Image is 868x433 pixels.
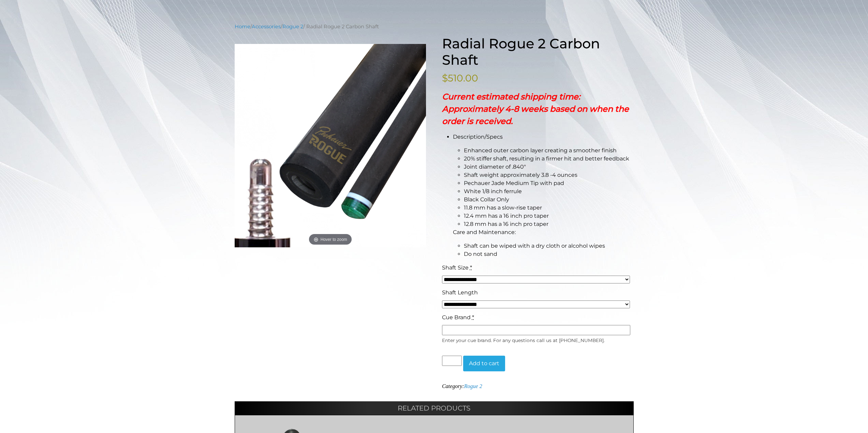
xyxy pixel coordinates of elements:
a: Hover to zoom [235,44,426,248]
h2: Related products [235,401,634,415]
abbr: required [472,314,474,321]
strong: Current estimated shipping time: Approximately 4-8 weeks based on when the order is received. [442,92,629,126]
button: Add to cart [463,356,505,371]
span: Shaft can be wiped with a dry cloth or alcohol wipes [464,243,605,249]
span: Shaft Length [442,289,478,296]
bdi: 510.00 [442,72,478,84]
span: Care and Maintenance: [453,229,516,235]
h1: Radial Rogue 2 Carbon Shaft [442,35,634,68]
span: Do not sand [464,251,497,257]
span: Category: [442,383,482,389]
span: Joint diameter of .840″ [464,164,526,170]
span: $ [442,72,448,84]
img: new-radial-with-tip-jade.png [235,44,426,248]
span: 20% stiffer shaft, resulting in a firmer hit and better feedback [464,155,629,162]
span: 12.8 mm has a 16 inch pro taper [464,221,548,227]
nav: Breadcrumb [235,23,634,30]
span: Shaft weight approximately 3.8 -4 ounces [464,172,577,178]
a: Rogue 2 [464,383,482,389]
span: Black Collar Only [464,196,509,203]
a: Home [235,24,250,30]
span: Cue Brand [442,314,471,321]
a: Accessories [252,24,281,30]
abbr: required [470,264,472,271]
span: 11.8 mm has a slow-rise taper [464,204,542,211]
span: Shaft Size [442,264,469,271]
span: White 1/8 inch ferrule [464,188,522,195]
span: Description/Specs [453,134,503,140]
span: Pechauer Jade Medium Tip with pad [464,180,564,186]
span: 12.4 mm has a 16 inch pro taper [464,213,549,219]
div: Enter your cue brand. For any questions call us at [PHONE_NUMBER]. [442,335,630,344]
a: Rogue 2 [282,24,303,30]
input: Product quantity [442,356,462,366]
span: Enhanced outer carbon layer creating a smoother finish [464,147,617,154]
